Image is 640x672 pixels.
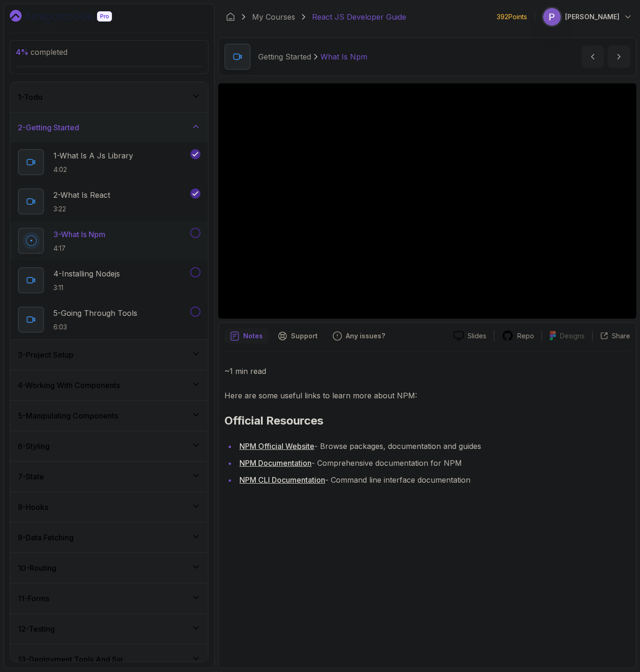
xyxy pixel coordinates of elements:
button: 2-Getting Started [10,112,208,142]
h3: 5 - Manipulating Components [18,410,118,421]
p: Slides [468,331,486,341]
a: Slides [446,331,494,341]
p: 3 - What Is Npm [53,229,105,240]
button: 11-Forms [10,583,208,613]
p: Support [291,331,318,341]
h3: 2 - Getting Started [18,122,79,133]
button: 12-Testing [10,614,208,644]
p: 4:17 [53,244,105,253]
p: Share [612,331,630,341]
h3: 1 - Todo [18,91,43,103]
button: 3-What Is Npm4:17 [18,228,201,254]
h3: 11 - Forms [18,593,49,604]
button: next content [608,45,630,68]
button: 1-What Is A Js Library4:02 [18,149,201,175]
h3: 4 - Working With Components [18,380,120,391]
p: 4:02 [53,165,133,174]
button: 4-Working With Components [10,370,208,400]
h2: Official Resources [224,413,630,428]
a: Dashboard [226,12,235,22]
p: 4 - Installing Nodejs [53,268,120,279]
button: 8-Hooks [10,492,208,522]
li: - Browse packages, documentation and guides [237,440,630,453]
a: NPM Official Website [239,441,314,451]
img: user profile image [543,8,561,26]
h3: 10 - Routing [18,562,56,574]
button: 6-Styling [10,431,208,461]
p: 392 Points [497,12,527,22]
iframe: 4 - What is NPM [218,83,636,319]
p: Designs [560,331,585,341]
button: 5-Going Through Tools6:03 [18,306,201,333]
p: React JS Developer Guide [312,11,406,22]
button: 4-Installing Nodejs3:11 [18,267,201,293]
p: 5 - Going Through Tools [53,307,137,319]
span: completed [16,47,67,57]
p: 3:22 [53,204,110,214]
button: notes button [224,329,268,343]
p: 3:11 [53,283,120,292]
p: 2 - What Is React [53,189,110,201]
button: user profile image[PERSON_NAME] [543,7,633,26]
button: Support button [272,329,323,343]
li: - Command line interface documentation [237,473,630,486]
button: Feedback button [327,329,391,343]
a: Repo [494,330,542,342]
h3: 9 - Data Fetching [18,532,74,543]
p: Notes [243,331,263,341]
p: ~1 min read [224,365,630,378]
button: 3-Project Setup [10,340,208,370]
h3: 13 - Deployment Tools And Ssr [18,654,123,665]
p: What Is Npm [320,51,367,62]
h3: 3 - Project Setup [18,349,74,360]
a: NPM Documentation [239,458,312,468]
a: Dashboard [10,10,134,25]
p: [PERSON_NAME] [565,12,619,22]
a: My Courses [252,11,295,22]
li: - Comprehensive documentation for NPM [237,456,630,470]
button: 9-Data Fetching [10,523,208,553]
h3: 12 - Testing [18,623,55,635]
h3: 7 - State [18,471,44,482]
button: Share [592,331,630,341]
h3: 6 - Styling [18,441,50,452]
span: 4 % [16,47,29,57]
p: 1 - What Is A Js Library [53,150,133,161]
p: Any issues? [346,331,385,341]
iframe: chat widget [582,613,640,658]
p: Repo [517,331,534,341]
button: 5-Manipulating Components [10,401,208,431]
p: Here are some useful links to learn more about NPM: [224,389,630,402]
h3: 8 - Hooks [18,501,48,513]
button: previous content [581,45,604,68]
button: 10-Routing [10,553,208,583]
a: NPM CLI Documentation [239,475,325,485]
button: 2-What Is React3:22 [18,188,201,215]
button: 1-Todo [10,82,208,112]
button: 7-State [10,462,208,492]
p: 6:03 [53,322,137,332]
p: Getting Started [258,51,311,62]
